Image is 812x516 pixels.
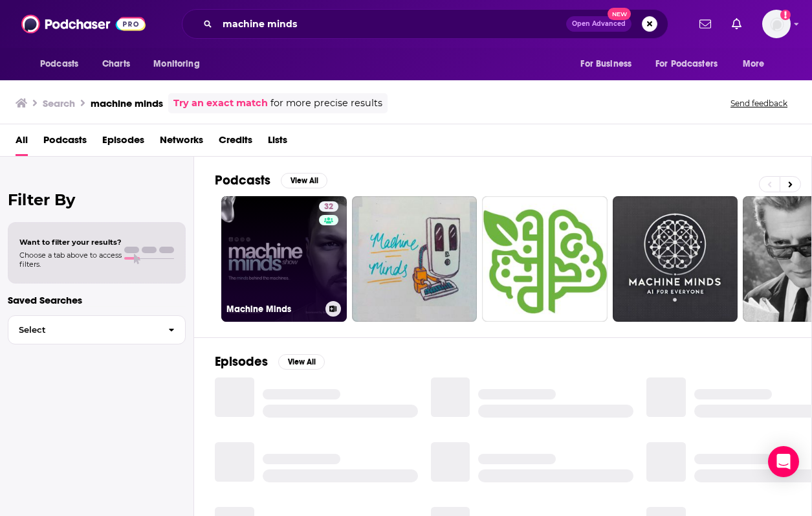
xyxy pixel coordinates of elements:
[768,446,799,477] div: Open Intercom Messenger
[94,52,138,76] a: Charts
[571,52,648,76] button: open menu
[655,55,718,73] span: For Podcasters
[182,9,668,39] div: Search podcasts, credits, & more...
[270,96,382,111] span: for more precise results
[762,10,791,38] button: Show profile menu
[19,251,122,269] span: Choose a tab above to access filters.
[734,52,781,76] button: open menu
[43,129,87,156] a: Podcasts
[762,10,791,38] span: Logged in as AutumnKatie
[281,173,327,188] button: View All
[319,201,338,212] a: 32
[40,55,78,73] span: Podcasts
[608,8,631,20] span: New
[8,294,186,306] p: Saved Searches
[16,129,28,156] a: All
[694,13,716,35] a: Show notifications dropdown
[221,196,347,322] a: 32Machine Minds
[153,55,199,73] span: Monitoring
[215,353,325,370] a: EpisodesView All
[8,190,186,209] h2: Filter By
[102,129,144,156] a: Episodes
[580,55,631,73] span: For Business
[8,315,186,344] button: Select
[19,238,122,247] span: Want to filter your results?
[215,353,268,370] h2: Episodes
[268,129,287,156] a: Lists
[43,97,75,109] h3: Search
[572,21,626,27] span: Open Advanced
[566,16,631,32] button: Open AdvancedNew
[102,55,130,73] span: Charts
[226,304,320,315] h3: Machine Minds
[215,172,270,188] h2: Podcasts
[21,12,146,36] img: Podchaser - Follow, Share and Rate Podcasts
[8,326,158,334] span: Select
[31,52,95,76] button: open menu
[278,354,325,370] button: View All
[219,129,252,156] a: Credits
[727,98,791,109] button: Send feedback
[780,10,791,20] svg: Add a profile image
[160,129,203,156] a: Networks
[743,55,765,73] span: More
[727,13,747,35] a: Show notifications dropdown
[144,52,216,76] button: open menu
[324,201,333,214] span: 32
[762,10,791,38] img: User Profile
[215,172,327,188] a: PodcastsView All
[91,97,163,109] h3: machine minds
[173,96,268,111] a: Try an exact match
[647,52,736,76] button: open menu
[217,14,566,34] input: Search podcasts, credits, & more...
